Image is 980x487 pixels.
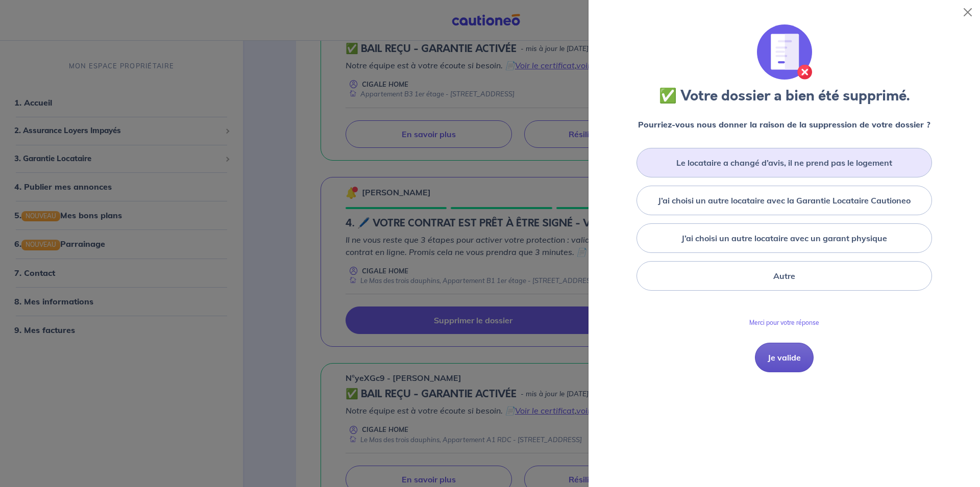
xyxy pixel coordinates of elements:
[749,319,819,326] p: Merci pour votre réponse
[757,24,812,80] img: illu_annulation_contrat.svg
[773,270,795,282] label: Autre
[960,4,976,20] button: Close
[638,119,930,130] strong: Pourriez-vous nous donner la raison de la suppression de votre dossier ?
[658,194,911,207] label: J’ai choisi un autre locataire avec la Garantie Locataire Cautioneo
[659,88,910,105] h3: ✅ Votre dossier a bien été supprimé.
[676,157,892,169] label: Le locataire a changé d’avis, il ne prend pas le logement
[681,232,887,244] label: J’ai choisi un autre locataire avec un garant physique
[755,343,814,372] button: Je valide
